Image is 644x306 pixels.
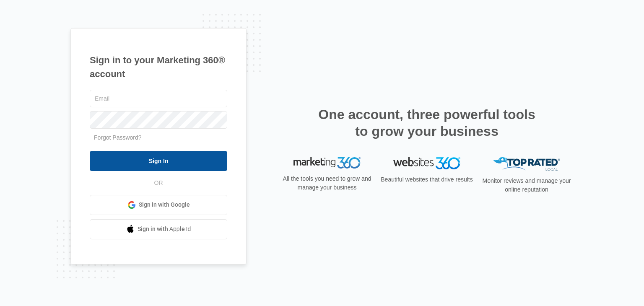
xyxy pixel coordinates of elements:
[90,53,227,81] h1: Sign in to your Marketing 360® account
[380,175,474,184] p: Beautiful websites that drive results
[139,200,190,209] span: Sign in with Google
[90,151,227,171] input: Sign In
[90,195,227,215] a: Sign in with Google
[280,174,374,192] p: All the tools you need to grow and manage your business
[148,179,169,187] span: OR
[90,90,227,107] input: Email
[138,225,191,233] span: Sign in with Apple Id
[493,157,560,171] img: Top Rated Local
[94,134,142,141] a: Forgot Password?
[316,106,538,140] h2: One account, three powerful tools to grow your business
[480,176,574,194] p: Monitor reviews and manage your online reputation
[393,157,460,169] img: Websites 360
[90,219,227,239] a: Sign in with Apple Id
[293,157,361,169] img: Marketing 360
